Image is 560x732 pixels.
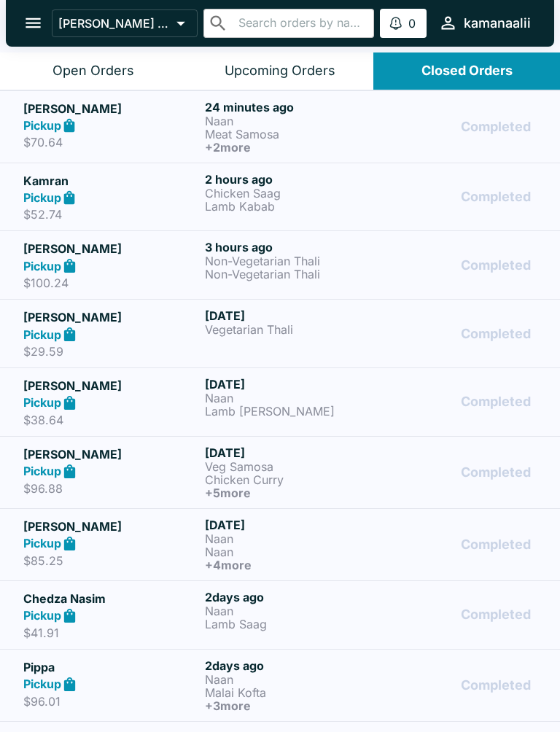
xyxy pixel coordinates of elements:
[23,259,61,273] strong: Pickup
[23,694,199,709] p: $96.01
[23,536,61,550] strong: Pickup
[234,13,367,34] input: Search orders by name or phone number
[205,141,381,154] h6: + 2 more
[58,16,171,31] p: [PERSON_NAME] (Kona - [PERSON_NAME] Drive)
[205,200,381,213] p: Lamb Kabab
[205,460,381,473] p: Veg Samosa
[205,172,381,187] h6: 2 hours ago
[23,118,61,133] strong: Pickup
[205,240,381,254] h6: 3 hours ago
[23,413,199,427] p: $38.64
[205,658,264,673] span: 2 days ago
[205,445,381,460] h6: [DATE]
[205,100,381,114] h6: 24 minutes ago
[23,626,199,640] p: $41.91
[23,518,199,535] h5: [PERSON_NAME]
[205,268,381,281] p: Non-Vegetarian Thali
[23,377,199,394] h5: [PERSON_NAME]
[15,4,52,42] button: open drawer
[205,699,381,712] h6: + 3 more
[23,135,199,149] p: $70.64
[432,7,537,39] button: kamanaalii
[205,323,381,336] p: Vegetarian Thali
[205,604,381,618] p: Naan
[23,327,61,342] strong: Pickup
[205,308,381,323] h6: [DATE]
[23,100,199,117] h5: [PERSON_NAME]
[205,558,381,572] h6: + 4 more
[421,63,513,79] div: Closed Orders
[23,553,199,568] p: $85.25
[205,673,381,686] p: Naan
[23,677,61,691] strong: Pickup
[205,392,381,405] p: Naan
[205,686,381,699] p: Malai Kofta
[205,377,381,392] h6: [DATE]
[23,344,199,359] p: $29.59
[23,240,199,257] h5: [PERSON_NAME]
[23,608,61,623] strong: Pickup
[205,486,381,499] h6: + 5 more
[23,445,199,463] h5: [PERSON_NAME]
[205,618,381,631] p: Lamb Saag
[23,658,199,676] h5: Pippa
[23,590,199,607] h5: Chedza Nasim
[205,187,381,200] p: Chicken Saag
[23,308,199,326] h5: [PERSON_NAME]
[205,518,381,532] h6: [DATE]
[23,172,199,190] h5: Kamran
[23,207,199,222] p: $52.74
[52,9,198,37] button: [PERSON_NAME] (Kona - [PERSON_NAME] Drive)
[23,395,61,410] strong: Pickup
[205,532,381,545] p: Naan
[205,590,264,604] span: 2 days ago
[205,114,381,128] p: Naan
[23,464,61,478] strong: Pickup
[205,545,381,558] p: Naan
[205,128,381,141] p: Meat Samosa
[52,63,134,79] div: Open Orders
[23,276,199,290] p: $100.24
[408,16,416,31] p: 0
[225,63,335,79] div: Upcoming Orders
[23,481,199,496] p: $96.88
[464,15,531,32] div: kamanaalii
[205,405,381,418] p: Lamb [PERSON_NAME]
[205,473,381,486] p: Chicken Curry
[23,190,61,205] strong: Pickup
[205,254,381,268] p: Non-Vegetarian Thali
